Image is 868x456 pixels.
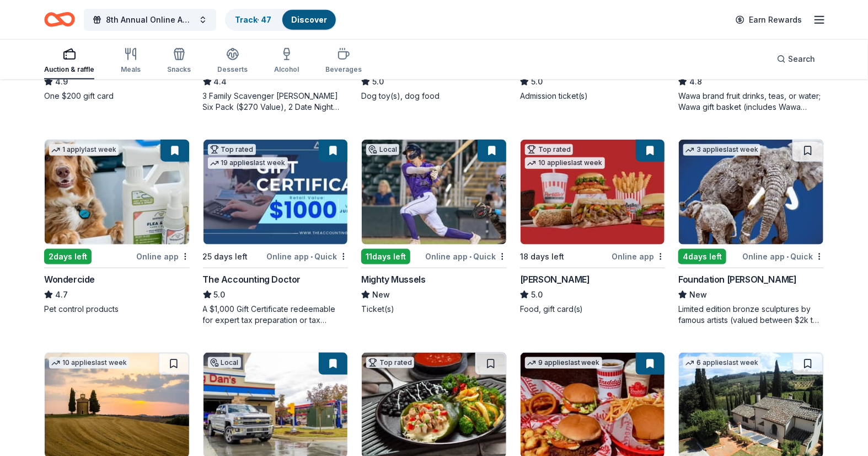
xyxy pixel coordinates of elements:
div: Limited edition bronze sculptures by famous artists (valued between $2k to $7k; proceeds will spl... [678,304,824,326]
img: Image for The Accounting Doctor [203,140,348,245]
span: 5.0 [531,75,543,88]
div: Alcohol [274,65,299,74]
a: Discover [291,15,327,24]
div: Pet control products [44,304,190,315]
span: New [372,288,390,301]
img: Image for Mighty Mussels [362,140,506,245]
a: Image for Wondercide1 applylast week2days leftOnline appWondercide4.7Pet control products [44,139,190,315]
div: 2 days left [44,249,92,264]
div: Top rated [366,357,414,368]
button: Track· 47Discover [225,9,337,31]
div: Online app Quick [266,250,348,263]
a: Earn Rewards [729,10,808,30]
div: The Accounting Doctor [203,273,301,286]
div: A $1,000 Gift Certificate redeemable for expert tax preparation or tax resolution services—recipi... [203,304,349,326]
div: 1 apply last week [49,144,119,156]
div: Local [208,357,241,368]
div: 3 applies last week [683,144,760,156]
span: Search [788,52,815,66]
div: 25 days left [203,250,248,263]
div: 18 days left [520,250,564,263]
div: Wondercide [44,273,95,286]
span: New [689,288,707,301]
div: 11 days left [361,249,410,264]
span: 4.4 [214,75,227,88]
div: 19 applies last week [208,157,288,169]
div: Ticket(s) [361,304,507,315]
div: Food, gift card(s) [520,304,666,315]
button: Meals [121,43,141,79]
div: 10 applies last week [49,357,129,369]
div: Online app [136,250,190,263]
div: 6 applies last week [683,357,760,369]
img: Image for Portillo's [521,140,665,245]
span: 5.0 [214,288,226,301]
div: Desserts [217,65,248,74]
div: 10 applies last week [525,157,605,169]
a: Image for The Accounting DoctorTop rated19 applieslast week25 days leftOnline app•QuickThe Accoun... [203,139,349,326]
span: 5.0 [531,288,543,301]
span: • [786,252,789,261]
a: Image for Mighty MusselsLocal11days leftOnline app•QuickMighty MusselsNewTicket(s) [361,139,507,315]
div: Admission ticket(s) [520,91,666,102]
a: Image for Foundation Michelangelo3 applieslast week4days leftOnline app•QuickFoundation [PERSON_N... [678,139,824,326]
div: Beverages [325,65,362,74]
div: Online app Quick [742,250,824,263]
div: Meals [121,65,141,74]
span: • [310,252,313,261]
div: Dog toy(s), dog food [361,91,507,102]
button: 8th Annual Online Auction [84,9,216,31]
a: Home [44,7,75,33]
div: Wawa brand fruit drinks, teas, or water; Wawa gift basket (includes Wawa products and coupons) [678,91,824,113]
button: Search [768,48,824,70]
div: 3 Family Scavenger [PERSON_NAME] Six Pack ($270 Value), 2 Date Night Scavenger [PERSON_NAME] Two ... [203,91,349,113]
span: 4.7 [55,288,68,301]
button: Auction & raffle [44,43,94,79]
span: 4.8 [689,75,702,88]
div: Top rated [525,144,573,155]
div: 4 days left [678,249,726,264]
span: 8th Annual Online Auction [106,13,194,26]
div: 9 applies last week [525,357,602,369]
div: One $200 gift card [44,91,190,102]
div: Foundation [PERSON_NAME] [678,273,796,286]
button: Beverages [325,43,362,79]
span: 4.9 [55,75,68,88]
button: Alcohol [274,43,299,79]
span: • [469,252,471,261]
div: Local [366,144,399,155]
a: Image for Portillo'sTop rated10 applieslast week18 days leftOnline app[PERSON_NAME]5.0Food, gift ... [520,139,666,315]
button: Snacks [167,43,191,79]
div: Mighty Mussels [361,273,425,286]
div: Top rated [208,144,256,155]
img: Image for Foundation Michelangelo [679,140,823,245]
div: Auction & raffle [44,65,94,74]
span: 5.0 [372,75,384,88]
div: Online app Quick [425,250,507,263]
div: [PERSON_NAME] [520,273,590,286]
img: Image for Wondercide [45,140,189,245]
div: Online app [612,250,665,263]
a: Track· 47 [235,15,271,24]
div: Snacks [167,65,191,74]
button: Desserts [217,43,248,79]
